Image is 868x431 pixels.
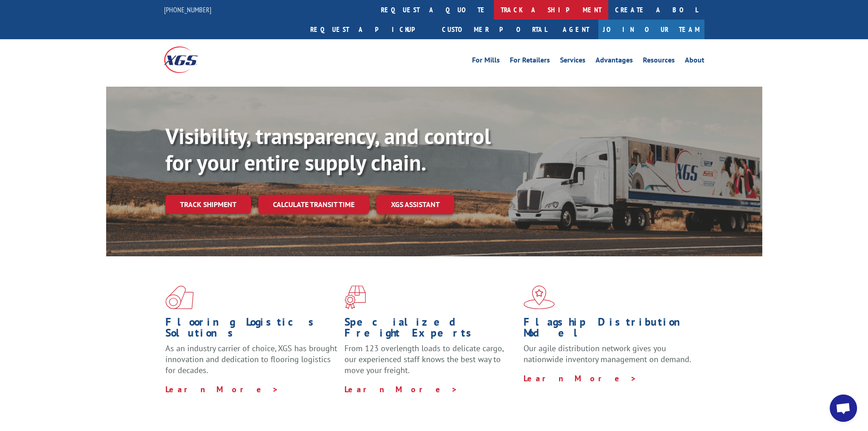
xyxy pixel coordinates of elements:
[554,20,598,39] a: Agent
[598,20,704,39] a: Join Our Team
[524,373,637,384] a: Learn More >
[165,384,279,395] a: Learn More >
[165,286,194,309] img: xgs-icon-total-supply-chain-intelligence-red
[472,57,500,67] a: For Mills
[165,317,338,343] h1: Flooring Logistics Solutions
[164,5,211,14] a: [PHONE_NUMBER]
[596,57,633,67] a: Advantages
[524,286,555,309] img: xgs-icon-flagship-distribution-model-red
[165,343,337,375] span: As an industry carrier of choice, XGS has brought innovation and dedication to flooring logistics...
[560,57,586,67] a: Services
[258,195,369,214] a: Calculate transit time
[510,57,550,67] a: For Retailers
[344,384,458,395] a: Learn More >
[524,317,696,343] h1: Flagship Distribution Model
[303,20,435,39] a: Request a pickup
[165,122,491,177] b: Visibility, transparency, and control for your entire supply chain.
[165,195,251,214] a: Track shipment
[344,286,366,309] img: xgs-icon-focused-on-flooring-red
[685,57,704,67] a: About
[643,57,675,67] a: Resources
[435,20,554,39] a: Customer Portal
[830,395,857,422] a: Open chat
[344,343,517,384] p: From 123 overlength loads to delicate cargo, our experienced staff knows the best way to move you...
[524,343,691,364] span: Our agile distribution network gives you nationwide inventory management on demand.
[344,317,517,343] h1: Specialized Freight Experts
[376,195,454,214] a: XGS ASSISTANT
